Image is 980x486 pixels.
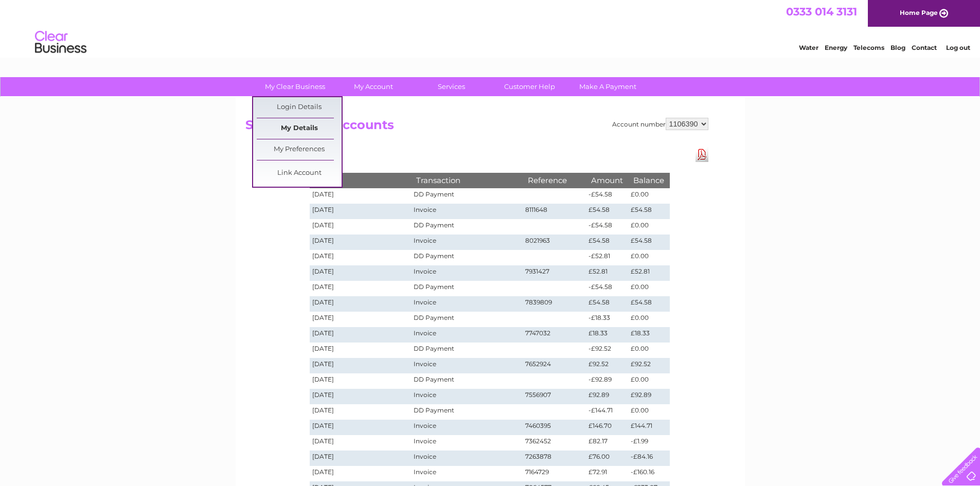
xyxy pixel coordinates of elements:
a: Contact [912,44,937,51]
td: [DATE] [310,250,412,265]
td: [DATE] [310,435,412,451]
a: Water [799,44,818,51]
td: 8021963 [523,235,586,250]
td: -£18.33 [586,312,628,327]
td: £0.00 [628,281,669,296]
td: [DATE] [310,219,412,235]
td: -£144.71 [586,404,628,420]
td: 7839809 [523,296,586,312]
td: £76.00 [586,451,628,466]
th: Date [310,173,412,188]
td: £0.00 [628,219,669,235]
a: Telecoms [853,44,884,51]
td: [DATE] [310,389,412,404]
td: £92.89 [586,389,628,404]
td: -£54.58 [586,281,628,296]
td: £54.58 [586,204,628,219]
td: £0.00 [628,373,669,389]
td: -£1.99 [628,435,669,451]
td: DD Payment [411,281,522,296]
td: DD Payment [411,250,522,265]
td: £18.33 [628,327,669,343]
a: Blog [890,44,905,51]
td: [DATE] [310,281,412,296]
td: £54.58 [628,204,669,219]
td: Invoice [411,358,522,373]
td: DD Payment [411,219,522,235]
a: Services [409,77,494,96]
td: £54.58 [586,296,628,312]
td: [DATE] [310,188,412,204]
td: Invoice [411,435,522,451]
td: [DATE] [310,358,412,373]
td: £92.89 [628,389,669,404]
td: [DATE] [310,296,412,312]
td: £82.17 [586,435,628,451]
div: Clear Business is a trading name of Verastar Limited (registered in [GEOGRAPHIC_DATA] No. 3667643... [247,6,734,50]
td: 7747032 [523,327,586,343]
td: DD Payment [411,404,522,420]
td: [DATE] [310,265,412,281]
th: Amount [586,173,628,188]
td: -£54.58 [586,219,628,235]
td: -£84.16 [628,451,669,466]
td: DD Payment [411,188,522,204]
td: Invoice [411,389,522,404]
td: £0.00 [628,343,669,358]
td: Invoice [411,327,522,343]
td: Invoice [411,420,522,435]
td: £92.52 [586,358,628,373]
td: £18.33 [586,327,628,343]
td: Invoice [411,204,522,219]
td: £72.91 [586,466,628,481]
td: Invoice [411,296,522,312]
h2: Statement of Accounts [245,118,708,137]
td: -£160.16 [628,466,669,481]
a: My Preferences [257,139,342,160]
td: £0.00 [628,312,669,327]
td: 7556907 [523,389,586,404]
td: [DATE] [310,451,412,466]
td: [DATE] [310,466,412,481]
td: £0.00 [628,404,669,420]
td: DD Payment [411,312,522,327]
td: [DATE] [310,204,412,219]
th: Balance [628,173,669,188]
td: Invoice [411,466,522,481]
a: Make A Payment [565,77,650,96]
td: £144.71 [628,420,669,435]
td: DD Payment [411,343,522,358]
td: £54.58 [586,235,628,250]
td: 7263878 [523,451,586,466]
td: 7164729 [523,466,586,481]
td: 7652924 [523,358,586,373]
a: Download Pdf [696,147,708,162]
td: -£54.58 [586,188,628,204]
td: Invoice [411,451,522,466]
a: My Account [331,77,416,96]
td: Invoice [411,265,522,281]
td: -£92.52 [586,343,628,358]
a: My Clear Business [253,77,337,96]
td: 7931427 [523,265,586,281]
a: Log out [946,44,970,51]
a: Link Account [257,163,342,184]
img: logo.png [34,27,87,58]
td: [DATE] [310,327,412,343]
td: £0.00 [628,250,669,265]
a: Login Details [257,97,342,118]
td: 7460395 [523,420,586,435]
a: Energy [825,44,847,51]
td: DD Payment [411,373,522,389]
a: 0333 014 3131 [786,5,857,18]
td: 8111648 [523,204,586,219]
td: £146.70 [586,420,628,435]
td: [DATE] [310,312,412,327]
td: [DATE] [310,420,412,435]
th: Transaction [411,173,522,188]
td: £0.00 [628,188,669,204]
td: 7362452 [523,435,586,451]
td: £52.81 [586,265,628,281]
a: My Details [257,118,342,139]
